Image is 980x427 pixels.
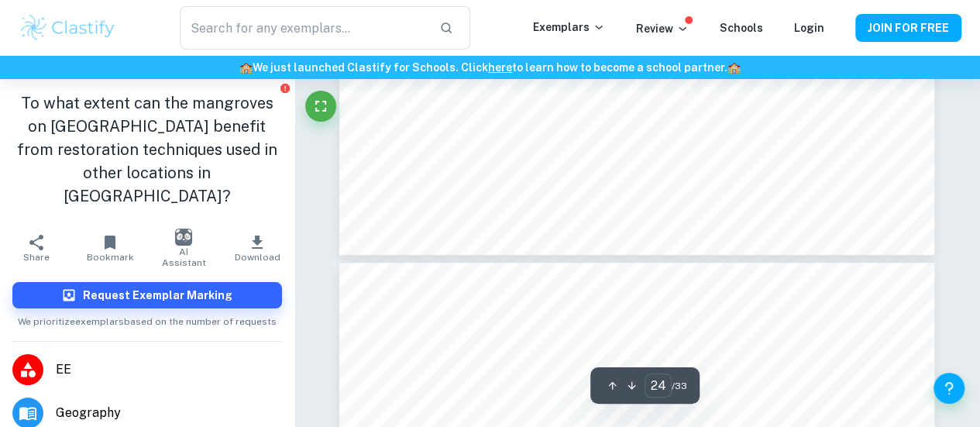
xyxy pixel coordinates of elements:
span: 🏫 [727,61,741,74]
span: EE [56,360,282,379]
button: Report issue [280,82,291,94]
span: Download [235,252,280,263]
img: Clastify logo [19,12,117,43]
button: Download [221,226,294,270]
img: AI Assistant [175,229,192,246]
h6: We just launched Clastify for Schools. Click to learn how to become a school partner. [3,59,977,76]
button: Request Exemplar Marking [12,282,282,308]
h6: Request Exemplar Marking [83,287,232,304]
span: Geography [56,404,282,422]
span: We prioritize exemplars based on the number of requests [18,308,277,329]
p: Exemplars [533,19,605,36]
button: Help and Feedback [934,373,965,404]
a: Login [794,22,824,34]
button: JOIN FOR FREE [855,14,961,42]
span: / 33 [672,379,687,393]
h1: To what extent can the mangroves on [GEOGRAPHIC_DATA] benefit from restoration techniques used in... [12,91,282,208]
p: Review [636,20,689,37]
span: AI Assistant [156,246,211,268]
a: Schools [720,22,763,34]
span: Bookmark [87,252,134,263]
input: Search for any exemplars... [180,6,428,50]
span: 🏫 [239,61,253,74]
span: Share [23,252,50,263]
button: Fullscreen [305,91,336,122]
a: here [488,61,512,74]
button: AI Assistant [147,226,221,270]
button: Bookmark [74,226,147,270]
